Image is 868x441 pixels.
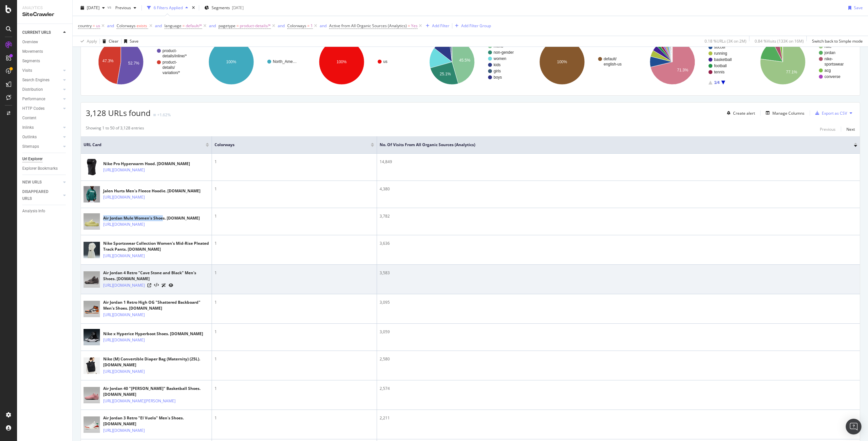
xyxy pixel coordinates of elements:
div: Jalen Hurts Men's Fleece Hoodie. [DOMAIN_NAME] [103,188,200,194]
div: Create alert [733,110,755,116]
button: Export as CSV [813,108,847,118]
text: details/ [162,65,175,70]
span: Previous [113,5,131,10]
a: [URL][DOMAIN_NAME] [103,337,145,343]
div: 3,059 [380,329,857,335]
a: CURRENT URLS [22,29,61,36]
img: main image [84,385,100,406]
a: Sitemaps [22,143,61,150]
div: Segments [22,58,40,65]
button: Add Filter Group [452,22,491,30]
button: Clear [100,36,119,47]
div: times [191,5,196,11]
text: product- [162,60,177,65]
text: women [493,56,506,61]
span: Colorways [287,23,306,29]
a: [URL][DOMAIN_NAME] [103,221,145,228]
div: Save [854,5,863,10]
text: basketball [714,57,732,62]
button: Segments[DATE] [202,3,246,13]
span: us [96,21,100,30]
div: Nike Sportswear Collection Women's Mid-Rise Pleated Track Pants. [DOMAIN_NAME] [103,240,209,252]
text: sportswear [824,62,844,67]
div: Nike Pro Hyperwarm Hood. [DOMAIN_NAME] [103,161,190,167]
a: AI Url Details [161,282,166,289]
div: 2,580 [380,356,857,362]
text: running [714,51,727,56]
div: Air Jordan 3 Retro "El Vuelo" Men's Shoes. [DOMAIN_NAME] [103,415,209,427]
span: 1 [311,21,313,30]
button: Next [846,125,855,133]
text: kids [494,63,500,67]
text: North_Ame… [273,59,297,64]
div: and [320,23,327,29]
span: = [408,23,410,29]
a: Distribution [22,86,61,93]
text: 77.1% [786,70,797,74]
text: girls [494,69,501,73]
div: 1 [215,240,374,246]
text: converse [824,74,840,79]
a: Search Engines [22,77,61,84]
button: and [155,23,162,29]
div: Analysis Info [22,208,45,215]
span: country [78,23,92,29]
div: 2,574 [380,386,857,392]
text: 45.5% [459,58,470,63]
div: 3,583 [380,270,857,276]
div: A chart. [196,33,303,90]
div: Air Jordan Mule Women's Shoes. [DOMAIN_NAME] [103,215,200,221]
a: [URL][DOMAIN_NAME][PERSON_NAME] [103,398,176,404]
div: 1 [215,159,374,165]
div: 6 Filters Applied [154,5,183,10]
img: main image [84,184,100,205]
span: Colorways [117,23,136,29]
text: us [383,59,387,64]
text: 100% [226,60,236,64]
a: NEW URLS [22,179,61,186]
div: Visits [22,67,32,74]
a: Inlinks [22,124,61,131]
svg: A chart. [637,33,745,90]
text: soccer [714,45,726,49]
img: main image [84,299,100,319]
div: 1 [215,386,374,392]
span: Colorways [215,142,361,148]
text: nike [824,44,832,49]
div: A chart. [527,33,634,90]
div: Add Filter Group [461,23,491,29]
a: Overview [22,39,68,46]
div: 0.18 % URLs ( 3K on 2M ) [705,38,746,44]
svg: A chart. [417,33,524,90]
a: DISAPPEARED URLS [22,188,61,202]
div: Manage Columns [772,110,804,116]
text: details/inline/* [162,54,187,58]
div: 2,211 [380,415,857,421]
div: NEW URLS [22,179,42,186]
div: Movements [22,48,43,55]
div: Air Jordan 4 Retro "Cave Stone and Black" Men's Shoes. [DOMAIN_NAME] [103,270,209,282]
div: Apply [87,38,97,44]
button: and [107,23,114,29]
div: 1 [215,356,374,362]
text: 1/4 [714,80,720,85]
div: Showing 1 to 50 of 3,128 entries [86,125,144,133]
button: Save [846,3,863,13]
img: main image [84,240,100,260]
button: 6 Filters Applied [144,3,191,13]
button: Previous [113,3,139,13]
a: Outlinks [22,134,61,141]
a: [URL][DOMAIN_NAME] [103,167,145,173]
a: Content [22,115,68,122]
div: Search Engines [22,77,49,84]
div: [DATE] [232,5,244,10]
div: and [278,23,285,29]
img: main image [84,327,100,348]
img: main image [84,269,100,290]
text: default/ [604,57,617,61]
button: Switch back to Simple mode [809,36,863,47]
button: Save [122,36,139,47]
a: [URL][DOMAIN_NAME] [103,427,145,434]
